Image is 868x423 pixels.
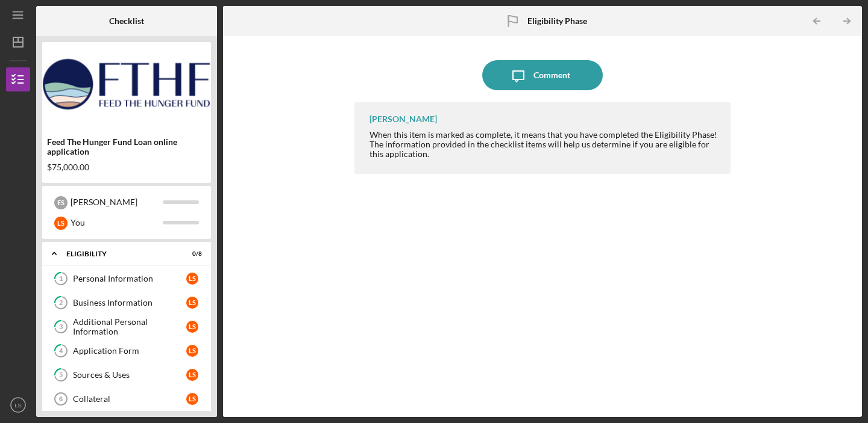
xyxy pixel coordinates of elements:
[186,321,198,333] div: L S
[48,267,205,291] a: 1Personal InformationLS
[370,114,437,124] div: [PERSON_NAME]
[54,196,68,209] div: E S
[180,250,202,258] div: 0 / 8
[109,16,144,26] b: Checklist
[14,402,22,409] text: LS
[73,394,186,404] div: Collateral
[73,317,186,336] div: Additional Personal Information
[48,339,205,363] a: 4Application FormLS
[71,212,163,233] div: You
[186,297,198,309] div: L S
[71,192,163,212] div: [PERSON_NAME]
[186,369,198,381] div: L S
[73,274,186,283] div: Personal Information
[533,60,570,90] div: Comment
[48,387,205,411] a: 6CollateralLS
[42,48,211,120] img: Product logo
[48,363,205,387] a: 5Sources & UsesLS
[59,395,63,403] tspan: 6
[73,370,186,380] div: Sources & Uses
[59,275,63,283] tspan: 1
[6,393,30,417] button: LS
[54,217,68,230] div: L S
[59,371,63,379] tspan: 5
[59,347,63,355] tspan: 4
[73,298,186,307] div: Business Information
[59,299,63,307] tspan: 2
[73,346,186,356] div: Application Form
[47,162,206,172] div: $75,000.00
[47,137,206,156] div: Feed The Hunger Fund Loan online application
[48,291,205,315] a: 2Business InformationLS
[186,273,198,285] div: L S
[527,16,587,26] b: Eligibility Phase
[186,345,198,357] div: L S
[59,323,63,331] tspan: 3
[48,315,205,339] a: 3Additional Personal InformationLS
[482,60,603,90] button: Comment
[370,130,719,159] div: When this item is marked as complete, it means that you have completed the Eligibility Phase! The...
[186,393,198,405] div: L S
[66,250,172,258] div: Eligibility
